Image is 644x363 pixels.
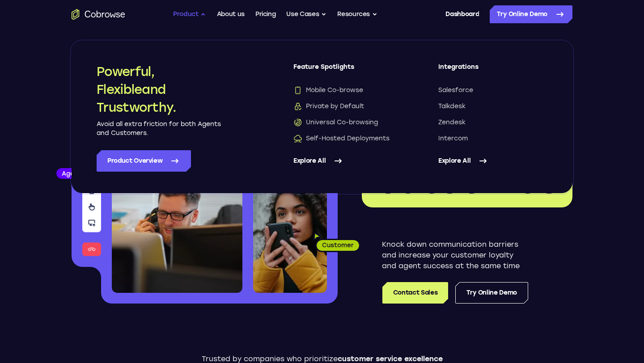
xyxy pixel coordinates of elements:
a: Universal Co-browsingUniversal Co-browsing [293,118,402,127]
p: Knock down communication barriers and increase your customer loyalty and agent success at the sam... [382,239,528,271]
span: Intercom [438,134,468,143]
a: Self-Hosted DeploymentsSelf-Hosted Deployments [293,134,402,143]
a: Dashboard [445,5,479,23]
a: Talkdesk [438,102,547,111]
a: Intercom [438,134,547,143]
a: Pricing [255,5,276,23]
a: Explore All [438,150,547,172]
img: Self-Hosted Deployments [293,134,302,143]
button: Product [173,5,206,23]
h2: Powerful, Flexible and Trustworthy. [97,63,222,116]
img: Universal Co-browsing [293,118,302,127]
span: Zendesk [438,118,466,127]
img: Private by Default [293,102,302,111]
span: Self-Hosted Deployments [293,134,390,143]
a: Try Online Demo [490,5,572,23]
img: A customer holding their phone [253,187,327,293]
span: Mobile Co-browse [293,86,363,95]
img: A customer support agent talking on the phone [112,133,242,293]
a: Try Online Demo [455,282,528,304]
p: Avoid all extra friction for both Agents and Customers. [97,120,222,138]
span: Salesforce [438,86,473,95]
a: Salesforce [438,86,547,95]
a: Private by DefaultPrivate by Default [293,102,402,111]
a: About us [217,5,245,23]
span: Integrations [438,63,547,79]
span: Universal Co-browsing [293,118,378,127]
button: Use Cases [286,5,326,23]
a: Go to the home page [72,9,125,20]
a: Contact Sales [382,282,448,304]
button: Resources [337,5,377,23]
a: Zendesk [438,118,547,127]
img: Mobile Co-browse [293,86,302,95]
span: Feature Spotlights [293,63,402,79]
span: customer service excellence [338,355,443,363]
a: Product Overview [97,150,191,172]
span: Talkdesk [438,102,466,111]
a: Explore All [293,150,402,172]
a: Mobile Co-browseMobile Co-browse [293,86,402,95]
span: Private by Default [293,102,364,111]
